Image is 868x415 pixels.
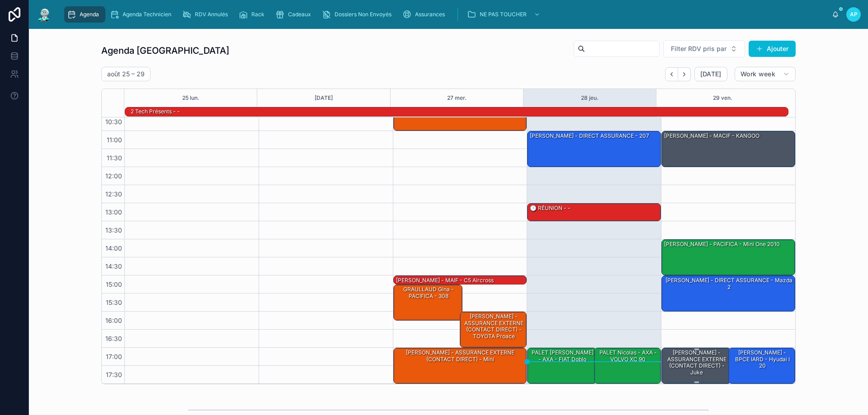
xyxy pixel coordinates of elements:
a: Dossiers Non Envoyés [319,6,398,23]
button: Next [678,67,691,81]
div: [PERSON_NAME] - BPCE IARD - hyudai i 20 [730,349,794,370]
div: [PERSON_NAME] - ASSURANCE EXTERNE (CONTACT DIRECT) - TOYOTA Proace [462,312,526,340]
span: 16:00 [103,317,124,324]
span: RDV Annulés [195,11,228,18]
span: Filter RDV pris par [671,44,726,53]
span: [DATE] [700,70,722,78]
span: 11:30 [104,154,124,162]
span: 14:00 [103,244,124,252]
button: 25 lun. [182,89,199,107]
span: 13:30 [103,226,124,234]
div: [PERSON_NAME] - ASSURANCE EXTERNE (CONTACT DIRECT) - juke [662,348,731,383]
div: [PERSON_NAME] - DIRECT ASSURANCE - 207 [529,132,650,140]
div: [PERSON_NAME] - MACIF - KANGOO [663,132,760,140]
span: 15:00 [104,280,124,288]
div: PALET Nicolas - AXA - VOLVO XC 90 [596,349,660,364]
button: Back [665,67,678,81]
span: Agenda Technicien [123,11,171,18]
div: [PERSON_NAME] - DIRECT ASSURANCE - Mazda 2 [662,276,795,311]
h1: Agenda [GEOGRAPHIC_DATA] [101,44,229,57]
span: 16:30 [103,335,124,342]
button: 27 mer. [447,89,467,107]
button: Ajouter [749,41,796,57]
span: Agenda [80,11,99,18]
span: 11:00 [104,136,124,144]
div: [PERSON_NAME] - DIRECT ASSURANCE - Mazda 2 [663,276,794,291]
span: 10:30 [103,118,124,126]
a: Assurances [400,6,451,23]
span: Cadeaux [288,11,311,18]
div: [PERSON_NAME] - MAIF - C5 aircross [394,276,527,285]
span: 17:00 [104,353,124,360]
div: 2 Tech présents - - [130,107,181,116]
span: 14:30 [103,262,124,270]
span: 15:30 [104,298,124,306]
button: 29 ven. [713,89,732,107]
img: App logo [36,7,52,22]
div: 2 Tech présents - - [130,107,181,116]
div: 🕒 RÉUNION - - [528,204,660,221]
h2: août 25 – 29 [107,70,145,79]
span: AP [850,11,858,18]
div: [PERSON_NAME] - BPCE IARD - hyudai i 20 [729,348,795,383]
div: GRAULLAUD Gina - PACIFICA - 308 [395,285,462,300]
span: Rack [251,11,264,18]
a: Rack [236,6,271,23]
div: PALET [PERSON_NAME] - AXA - FIAT Doblo [528,348,596,383]
div: [PERSON_NAME] - DIRECT ASSURANCE - 207 [528,131,660,167]
span: 17:30 [104,371,124,378]
div: PALET Nicolas - AXA - VOLVO XC 90 [594,348,660,383]
span: 12:30 [103,190,124,198]
div: GRAULLAUD Gina - PACIFICA - 308 [394,285,462,320]
span: Assurances [415,11,445,18]
a: Agenda Technicien [107,6,178,23]
span: 12:00 [103,172,124,180]
div: [PERSON_NAME] - ASSURANCE EXTERNE (CONTACT DIRECT) - TOYOTA Proace [460,312,526,347]
span: Dossiers Non Envoyés [335,11,392,18]
button: 28 jeu. [581,89,599,107]
span: NE PAS TOUCHER [480,11,527,18]
div: [PERSON_NAME] - PACIFICA - mini one 2010 [662,240,795,275]
span: 13:00 [103,208,124,216]
button: [DATE] [694,67,727,81]
div: [PERSON_NAME] - ASSURANCE EXTERNE (CONTACT DIRECT) - juke [663,349,730,377]
a: Agenda [64,6,105,23]
a: NE PAS TOUCHER [464,6,545,23]
div: [PERSON_NAME] - PACIFICA - mini one 2010 [663,240,781,248]
button: Work week [735,67,796,81]
div: [PERSON_NAME] - ASSURANCE EXTERNE (CONTACT DIRECT) - Mini [394,348,527,383]
button: [DATE] [315,89,333,107]
div: [PERSON_NAME] - MACIF - KANGOO [662,131,795,167]
span: Work week [741,70,775,78]
div: [PERSON_NAME] - ASSURANCE EXTERNE (CONTACT DIRECT) - Mini [395,349,526,364]
button: Select Button [663,40,745,57]
a: Cadeaux [273,6,317,23]
div: scrollable content [60,5,832,24]
div: 🕒 RÉUNION - - [529,204,571,212]
div: PALET [PERSON_NAME] - AXA - FIAT Doblo [529,349,596,364]
div: [PERSON_NAME] - MAIF - C5 aircross [395,276,495,284]
a: RDV Annulés [179,6,234,23]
